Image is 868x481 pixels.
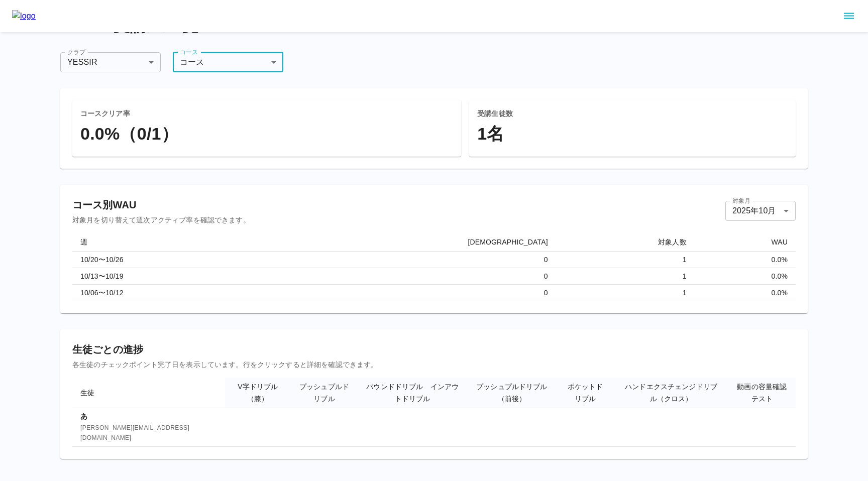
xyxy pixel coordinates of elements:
[732,196,750,205] label: 対象月
[80,411,217,421] p: あ
[556,268,695,284] td: 1
[467,378,557,408] th: プッシュプルドリブル（前後）
[12,10,36,22] img: logo
[695,268,796,284] td: 0.0 %
[695,251,796,268] td: 0.0 %
[72,197,250,213] h6: コース別WAU
[257,268,556,284] td: 0
[72,284,257,301] td: 10/06〜10/12
[72,268,257,284] td: 10/13〜10/19
[67,48,85,56] label: クラブ
[72,251,257,268] td: 10/20〜10/26
[290,378,358,408] th: プッシュプルドリブル
[173,52,283,72] div: コース
[257,233,556,252] th: [DEMOGRAPHIC_DATA]
[695,233,796,252] th: WAU
[257,284,556,301] td: 0
[556,284,695,301] td: 1
[477,108,788,119] h6: 受講生徒数
[557,378,614,408] th: ポケットドリブル
[72,233,257,252] th: 週
[72,215,250,225] p: 対象月を切り替えて週次アクティブ率を確認できます。
[556,251,695,268] td: 1
[728,378,796,408] th: 動画の容量確認テスト
[80,423,217,443] span: [PERSON_NAME][EMAIL_ADDRESS][DOMAIN_NAME]
[80,108,453,119] h6: コースクリア率
[358,378,467,408] th: パウンドドリブル インアウトドリブル
[180,48,198,56] label: コース
[695,284,796,301] td: 0.0 %
[60,52,161,72] div: YESSIR
[72,378,225,408] th: 生徒
[72,359,796,370] p: 各生徒のチェックポイント完了日を表示しています。行をクリックすると詳細を確認できます。
[80,124,453,145] h4: 0.0%（0/1）
[257,251,556,268] td: 0
[614,378,728,408] th: ハンドエクスチェンジドリブル（クロス）
[840,8,857,25] button: sidemenu
[72,341,796,357] h6: 生徒ごとの進捗
[725,201,796,221] div: 2025年10月
[556,233,695,252] th: 対象人数
[477,124,788,145] h4: 1 名
[225,378,290,408] th: V字ドリブル（膝）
